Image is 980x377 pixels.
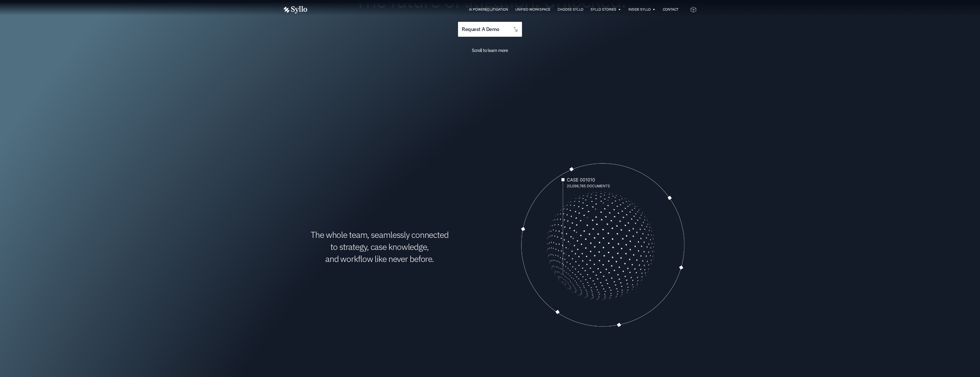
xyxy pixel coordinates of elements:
[469,7,508,12] a: AI Powered Litigation
[628,7,651,12] a: Inside Syllo
[663,7,679,12] a: Contact
[472,47,508,53] span: Scroll to learn more
[284,6,307,13] img: Vector
[319,7,679,12] div: Menu Toggle
[458,22,522,37] a: request a demo
[462,27,499,32] span: request a demo
[319,7,679,12] nav: Menu
[558,7,583,12] a: Choose Syllo
[284,229,476,265] h1: The whole team, seamlessly connected to strategy, case knowledge, and workflow like never before.
[515,7,550,12] a: Unified Workspace
[591,7,616,12] a: Syllo Stories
